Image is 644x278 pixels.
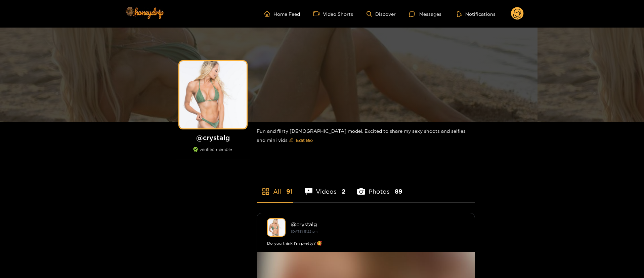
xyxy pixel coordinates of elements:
[176,147,250,159] div: verified member
[409,10,441,18] div: Messages
[291,221,465,227] div: @ crystalg
[264,11,273,17] span: home
[313,11,353,17] a: Video Shorts
[257,122,475,151] div: Fun and flirty [DEMOGRAPHIC_DATA] model. Excited to share my sexy shoots and selfies and mini vids
[176,133,250,142] h1: @ crystalg
[455,10,498,17] button: Notifications
[291,230,317,233] small: [DATE] 13:22 pm
[262,188,270,196] span: appstore
[264,11,300,17] a: Home Feed
[313,11,323,17] span: video-camera
[288,135,314,146] button: editEdit Bio
[357,172,402,202] li: Photos
[257,172,293,202] li: All
[289,138,293,143] span: edit
[342,187,345,196] span: 2
[305,172,346,202] li: Videos
[267,218,286,237] img: crystalg
[395,187,402,196] span: 89
[267,240,465,247] div: Do you think I’m pretty? 🥰
[286,187,293,196] span: 91
[296,137,313,144] span: Edit Bio
[367,11,396,17] a: Discover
